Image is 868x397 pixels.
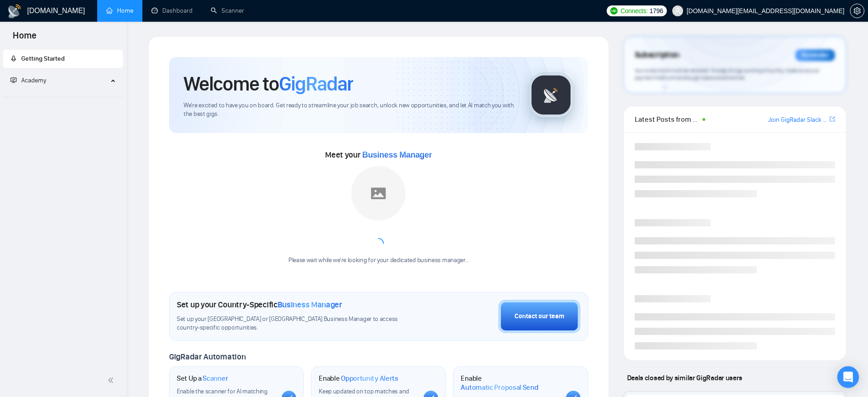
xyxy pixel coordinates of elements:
[341,374,398,383] span: Opportunity Alerts
[5,29,44,48] span: Home
[498,300,580,333] button: Contact our team
[650,6,663,16] span: 1796
[3,93,123,99] li: Academy Homepage
[675,8,681,14] span: user
[620,6,647,16] span: Connects:
[151,7,193,14] a: dashboardDashboard
[278,300,342,310] span: Business Manager
[830,115,835,123] span: export
[635,48,679,63] span: Subscription
[3,50,123,68] li: Getting Started
[211,7,244,14] a: searchScanner
[7,4,22,19] img: logo
[850,4,864,18] button: setting
[373,238,384,249] span: loading
[461,374,558,392] h1: Enable
[635,114,700,125] span: Latest Posts from the GigRadar Community
[319,374,398,383] h1: Enable
[184,72,353,96] h1: Welcome to
[283,256,474,265] div: Please wait while we're looking for your dedicated business manager...
[635,67,819,81] span: Your subscription will be renewed. To keep things running smoothly, make sure your payment method...
[279,72,353,96] span: GigRadar
[184,101,514,119] span: We're excited to have you on board. Get ready to streamline your job search, unlock new opportuni...
[351,166,406,220] img: placeholder.png
[795,49,835,61] div: Reminder
[203,374,228,383] span: Scanner
[106,7,133,14] a: homeHome
[514,311,564,321] div: Contact our team
[850,7,864,14] a: setting
[10,77,46,84] span: Academy
[623,370,746,386] span: Deals closed by similar GigRadar users
[21,55,65,62] span: Getting Started
[837,366,859,388] div: Open Intercom Messenger
[768,115,828,125] a: Join GigRadar Slack Community
[21,77,46,84] span: Academy
[830,115,835,124] a: export
[610,7,618,14] img: upwork-logo.png
[528,72,574,118] img: gigradar-logo.png
[177,315,419,332] span: Set up your [GEOGRAPHIC_DATA] or [GEOGRAPHIC_DATA] Business Manager to access country-specific op...
[10,55,17,62] span: rocket
[10,77,17,83] span: fund-projection-screen
[177,300,342,310] h1: Set up your Country-Specific
[108,376,117,385] span: double-left
[177,374,228,383] h1: Set Up a
[362,150,432,159] span: Business Manager
[169,352,245,362] span: GigRadar Automation
[325,150,432,160] span: Meet your
[461,383,538,392] span: Automatic Proposal Send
